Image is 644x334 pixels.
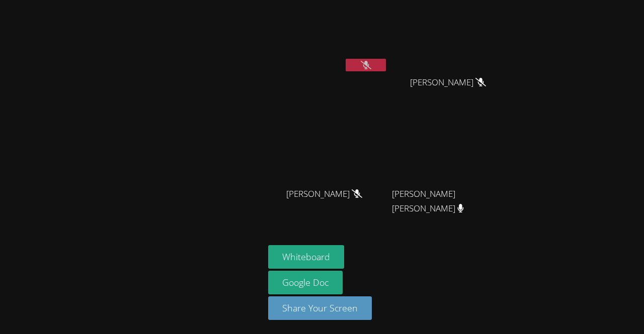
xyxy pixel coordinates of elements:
[268,271,343,294] a: Google Doc
[286,187,362,201] span: [PERSON_NAME]
[410,75,486,90] span: [PERSON_NAME]
[268,245,344,269] button: Whiteboard
[392,187,504,216] span: [PERSON_NAME] [PERSON_NAME]
[268,296,372,320] button: Share Your Screen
